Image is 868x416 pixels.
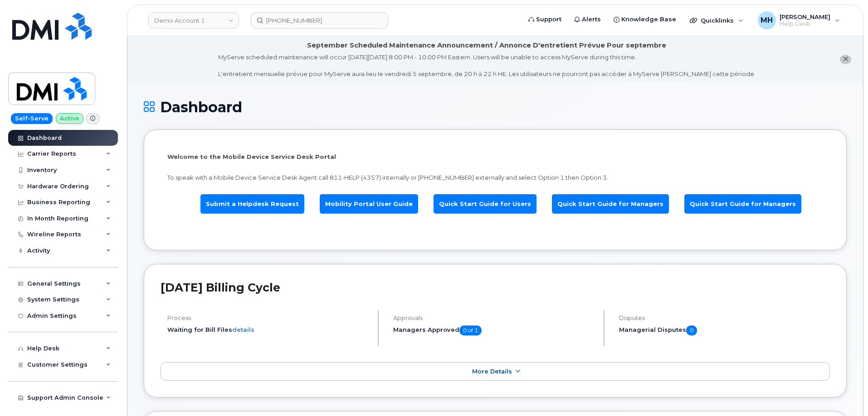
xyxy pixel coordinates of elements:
[393,325,596,335] h5: Managers Approved
[167,153,823,161] p: Welcome to the Mobile Device Service Desk Portal
[840,55,851,64] button: close notification
[167,325,370,334] li: Waiting for Bill Files
[472,368,512,375] span: More Details
[684,194,801,214] a: Quick Start Guide for Managers
[619,315,830,321] h4: Disputes
[552,194,669,214] a: Quick Start Guide for Managers
[218,53,756,78] div: MyServe scheduled maintenance will occur [DATE][DATE] 8:00 PM - 10:00 PM Eastern. Users will be u...
[459,325,482,335] span: 0 of 1
[200,194,304,214] a: Submit a Helpdesk Request
[686,325,697,335] span: 0
[167,315,370,321] h4: Process
[232,326,254,333] a: details
[144,99,847,115] h1: Dashboard
[434,194,536,214] a: Quick Start Guide for Users
[619,325,830,335] h5: Managerial Disputes
[320,194,418,214] a: Mobility Portal User Guide
[393,315,596,321] h4: Approvals
[167,173,823,182] p: To speak with a Mobile Device Service Desk Agent call 811-HELP (4357) internally or [PHONE_NUMBER...
[161,281,830,294] h2: [DATE] Billing Cycle
[307,41,666,50] div: September Scheduled Maintenance Announcement / Annonce D'entretient Prévue Pour septembre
